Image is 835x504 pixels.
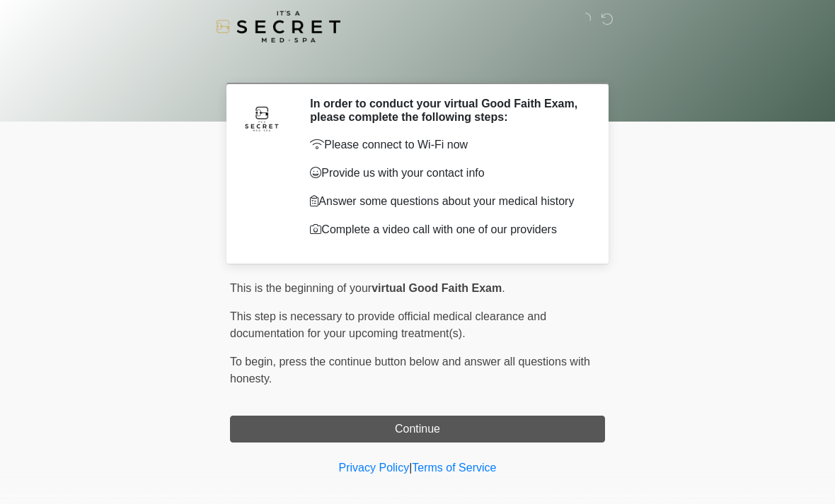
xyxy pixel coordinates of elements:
[219,51,616,77] h1: ‎ ‎
[310,136,584,153] p: Please connect to Wi-Fi now
[216,11,340,42] img: It's A Secret Med Spa Logo
[310,221,584,238] p: Complete a video call with one of our providers
[230,356,279,368] span: To begin,
[339,462,410,474] a: Privacy Policy
[230,416,605,443] button: Continue
[230,310,546,339] span: This step is necessary to provide official medical clearance and documentation for your upcoming ...
[230,356,590,385] span: press the continue button below and answer all questions with honesty.
[409,462,412,474] a: |
[502,282,505,294] span: .
[412,462,496,474] a: Terms of Service
[310,193,584,210] p: Answer some questions about your medical history
[310,165,584,182] p: Provide us with your contact info
[310,97,584,124] h2: In order to conduct your virtual Good Faith Exam, please complete the following steps:
[372,282,502,294] strong: virtual Good Faith Exam
[230,282,372,294] span: This is the beginning of your
[241,97,283,139] img: Agent Avatar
